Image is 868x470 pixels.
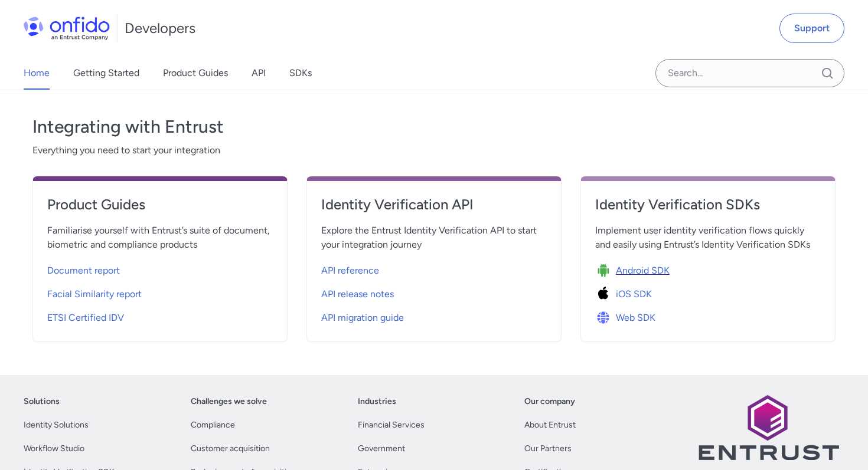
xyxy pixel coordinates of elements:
a: API migration guide [321,304,547,327]
a: Icon Web SDKWeb SDK [595,304,821,327]
span: Android SDK [616,264,670,278]
span: Familiarise yourself with Entrust’s suite of document, biometric and compliance products [47,224,273,252]
img: Icon Android SDK [595,262,616,279]
img: Onfido Logo [24,17,110,40]
span: API reference [321,264,379,278]
span: Document report [47,264,120,278]
a: Facial Similarity report [47,280,273,304]
h3: Integrating with Entrust [32,115,836,139]
h4: Identity Verification SDKs [595,195,821,214]
span: API release notes [321,287,394,301]
a: Government [358,442,405,456]
a: Compliance [191,418,235,432]
a: ETSI Certified IDV [47,304,273,327]
h1: Developers [125,19,195,38]
span: Implement user identity verification flows quickly and easily using Entrust’s Identity Verificati... [595,224,821,252]
span: Everything you need to start your integration [32,143,836,157]
a: Industries [358,395,396,409]
a: Product Guides [163,57,228,90]
h4: Product Guides [47,195,273,214]
a: Getting Started [73,57,139,90]
a: API release notes [321,280,547,304]
span: Explore the Entrust Identity Verification API to start your integration journey [321,224,547,252]
a: Our Partners [524,442,572,456]
a: SDKs [289,57,312,90]
span: ETSI Certified IDV [47,311,124,325]
a: Solutions [24,395,60,409]
a: Workflow Studio [24,442,84,456]
a: API [252,57,266,90]
input: Onfido search input field [655,59,844,87]
a: Product Guides [47,195,273,224]
img: Icon Web SDK [595,310,616,326]
span: Facial Similarity report [47,287,142,301]
a: Icon Android SDKAndroid SDK [595,257,821,280]
a: Home [24,57,50,90]
a: About Entrust [524,418,576,432]
img: Entrust logo [697,395,839,460]
a: Icon iOS SDKiOS SDK [595,280,821,304]
a: Document report [47,257,273,280]
a: Challenges we solve [191,395,267,409]
a: Customer acquisition [191,442,270,456]
a: Financial Services [358,418,425,432]
span: API migration guide [321,311,404,325]
a: Our company [524,395,575,409]
a: Identity Verification API [321,195,547,224]
a: Support [779,14,844,43]
a: Identity Solutions [24,418,89,432]
span: iOS SDK [616,287,652,301]
img: Icon iOS SDK [595,286,616,303]
a: Identity Verification SDKs [595,195,821,224]
h4: Identity Verification API [321,195,547,214]
a: API reference [321,257,547,280]
span: Web SDK [616,311,655,325]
